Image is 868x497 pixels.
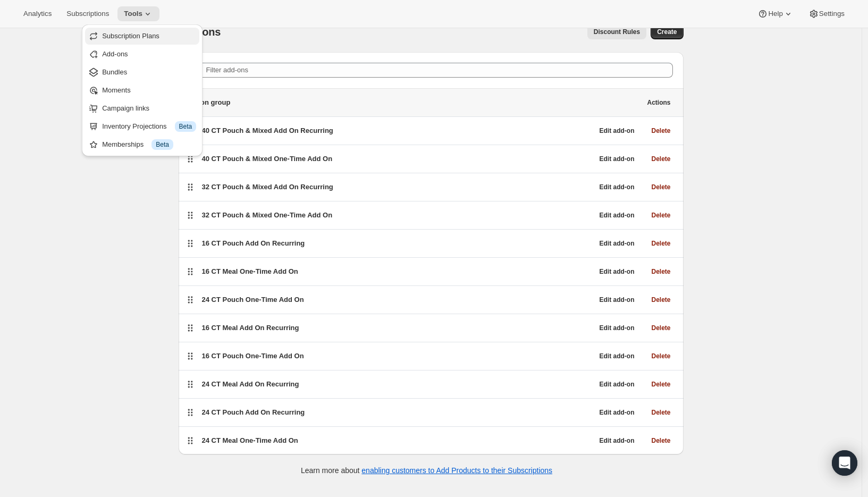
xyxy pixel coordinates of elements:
span: 40 CT Pouch & Mixed Add On Recurring [202,127,333,134]
span: Tools [124,10,142,18]
span: Delete [651,267,670,276]
span: Delete [651,127,670,135]
span: 16 CT Meal One-Time Add On [202,267,298,275]
button: Delete [645,208,677,223]
button: Delete [645,405,677,420]
span: Edit add-on [599,324,634,332]
span: Delete [651,239,670,248]
span: 16 CT Meal Add On Recurring [202,324,299,332]
span: Delete [651,380,670,389]
button: Delete [645,180,677,195]
span: Edit add-on [599,352,634,360]
button: Actions [641,95,677,110]
span: 16 CT Pouch One-Time Add On [202,352,304,360]
span: Edit add-on [599,183,634,191]
span: Edit add-on [599,380,634,389]
span: Analytics [23,10,52,18]
div: Open Intercom Messenger [832,450,857,476]
span: Edit add-on [599,211,634,220]
span: Add-ons [102,50,128,58]
button: Delete [645,321,677,335]
span: Delete [651,436,670,445]
span: Edit add-on [599,436,634,445]
button: Delete [645,377,677,392]
button: Moments [85,82,199,99]
button: Edit add-on [593,321,641,335]
span: 24 CT Meal One-Time Add On [202,436,298,444]
button: Edit add-on [593,377,641,392]
div: Memberships [102,139,196,150]
span: Edit add-on [599,267,634,276]
button: Bundles [85,64,199,81]
span: Edit add-on [599,296,634,304]
span: Bundles [102,68,127,76]
button: Discount Rules [587,24,646,39]
span: 16 CT Pouch Add On Recurring [202,239,305,247]
p: Learn more about [301,465,552,476]
span: Edit add-on [599,155,634,163]
input: Filter add-ons [206,63,673,78]
span: Delete [651,296,670,304]
span: 24 CT Pouch Add On Recurring [202,408,305,416]
span: Delete [651,211,670,220]
span: Edit add-on [599,127,634,135]
button: Edit add-on [593,123,641,138]
span: Edit add-on [599,239,634,248]
span: Beta [156,140,169,149]
button: Help [751,6,799,21]
span: Create [657,28,677,36]
button: Subscriptions [60,6,115,21]
button: Analytics [17,6,58,21]
button: Edit add-on [593,433,641,448]
span: Delete [651,408,670,417]
button: Create [651,24,683,39]
span: Subscriptions [66,10,109,18]
span: Delete [651,352,670,360]
span: Delete [651,324,670,332]
button: Edit add-on [593,236,641,251]
button: Memberships [85,136,199,153]
span: Delete [651,155,670,163]
button: Tools [117,6,159,21]
span: Help [768,10,782,18]
span: Discount Rules [594,28,640,36]
a: enabling customers to Add Products to their Subscriptions [361,466,552,475]
span: Settings [819,10,845,18]
button: Delete [645,264,677,279]
span: 24 CT Pouch One-Time Add On [202,296,304,304]
span: 24 CT Meal Add On Recurring [202,380,299,388]
button: Edit add-on [593,405,641,420]
span: Beta [179,122,192,131]
button: Delete [645,292,677,307]
button: Edit add-on [593,208,641,223]
button: Edit add-on [593,180,641,195]
span: Moments [102,86,130,94]
button: Edit add-on [593,349,641,364]
button: Settings [802,6,851,21]
button: Campaign links [85,100,199,117]
button: Delete [645,123,677,138]
button: Delete [645,236,677,251]
p: Add-on group [185,97,641,108]
button: Delete [645,151,677,166]
button: Edit add-on [593,151,641,166]
span: 32 CT Pouch & Mixed One-Time Add On [202,211,333,219]
span: Edit add-on [599,408,634,417]
span: Subscription Plans [102,32,159,40]
button: Subscription Plans [85,28,199,45]
button: Edit add-on [593,292,641,307]
span: Campaign links [102,104,149,112]
button: Inventory Projections [85,118,199,135]
button: Delete [645,349,677,364]
button: Add-ons [85,46,199,63]
button: Edit add-on [593,264,641,279]
span: 32 CT Pouch & Mixed Add On Recurring [202,183,333,191]
span: Delete [651,183,670,191]
button: Delete [645,433,677,448]
span: Actions [647,98,670,107]
span: 40 CT Pouch & Mixed One-Time Add On [202,155,333,163]
div: Inventory Projections [102,121,196,132]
